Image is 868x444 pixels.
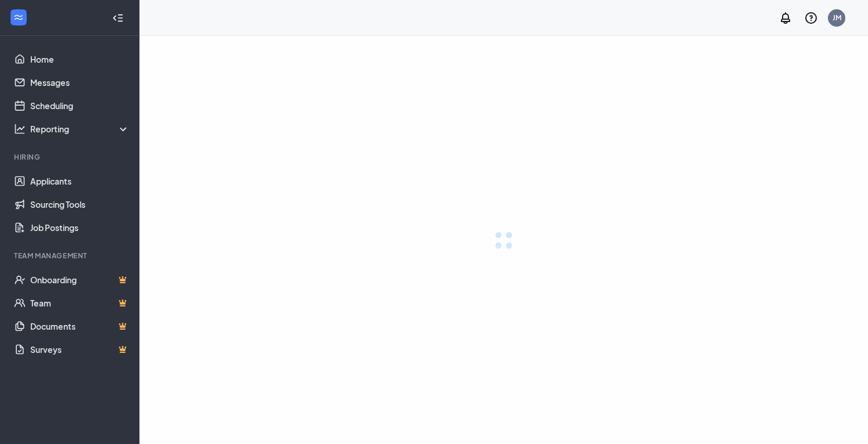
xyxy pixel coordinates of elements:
[804,11,818,25] svg: QuestionInfo
[30,169,130,193] a: Applicants
[30,123,130,135] div: Reporting
[30,193,130,216] a: Sourcing Tools
[14,123,26,135] svg: Analysis
[14,251,127,261] div: Team Management
[30,94,130,117] a: Scheduling
[30,216,130,239] a: Job Postings
[30,48,130,71] a: Home
[14,152,127,162] div: Hiring
[30,268,130,291] a: OnboardingCrown
[13,12,24,23] svg: WorkstreamLogo
[833,13,841,23] div: JM
[30,71,130,94] a: Messages
[30,291,130,315] a: TeamCrown
[30,315,130,338] a: DocumentsCrown
[30,338,130,361] a: SurveysCrown
[112,12,124,24] svg: Collapse
[779,11,792,25] svg: Notifications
